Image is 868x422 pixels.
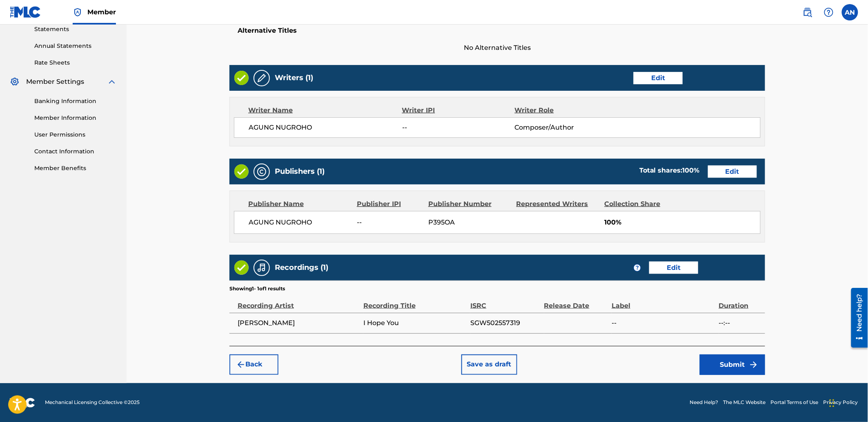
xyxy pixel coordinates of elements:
[402,105,515,115] div: Writer IPI
[238,27,757,35] h5: Alternative Titles
[470,318,540,328] span: SGW502557319
[428,218,510,227] span: P395OA
[34,58,117,67] a: Rate Sheets
[612,318,714,328] span: --
[639,166,700,175] div: Total shares:
[234,260,249,275] img: Valid
[708,166,757,178] button: Edit
[719,292,761,311] div: Duration
[634,72,683,84] button: Edit
[461,355,517,375] button: Save as draft
[257,73,267,83] img: Writers
[683,166,700,174] span: 100 %
[821,4,837,20] div: Help
[45,399,140,406] span: Mechanical Licensing Collective © 2025
[363,292,466,311] div: Recording Title
[771,399,819,406] a: Portal Terms of Use
[515,123,617,132] span: Composer/Author
[515,105,617,115] div: Writer Role
[249,218,351,227] span: AGUNG NUGROHO
[34,25,117,34] a: Statements
[428,199,510,209] div: Publisher Number
[605,199,681,209] div: Collection Share
[544,292,608,311] div: Release Date
[107,77,117,87] img: expand
[34,114,117,122] a: Member Information
[799,4,816,20] a: Public Search
[470,292,540,311] div: ISRC
[87,7,116,17] span: Member
[229,43,765,53] span: No Alternative Titles
[827,383,868,422] iframe: Chat Widget
[257,263,267,273] img: Recordings
[73,7,82,17] img: Top Rightsholder
[516,199,599,209] div: Represented Writers
[402,123,515,132] span: --
[34,147,117,156] a: Contact Information
[234,71,249,85] img: Valid
[803,7,812,17] img: search
[604,218,760,227] span: 100%
[10,6,41,18] img: MLC Logo
[34,42,117,50] a: Annual Statements
[824,7,834,17] img: help
[34,97,117,105] a: Banking Information
[275,73,313,83] h5: Writers (1)
[357,199,422,209] div: Publisher IPI
[612,292,714,311] div: Label
[823,399,858,406] a: Privacy Policy
[257,167,267,177] img: Publishers
[10,398,35,408] img: logo
[830,391,835,415] div: Drag
[229,355,278,375] button: Back
[248,105,402,115] div: Writer Name
[845,285,868,350] iframe: Resource Center
[229,285,285,292] p: Showing 1 - 1 of 1 results
[275,263,328,272] h5: Recordings (1)
[249,123,402,132] span: AGUNG NUGROHO
[700,355,765,375] button: Submit
[238,318,359,328] span: [PERSON_NAME]
[10,77,20,87] img: Member Settings
[236,360,246,370] img: 7ee5dd4eb1f8a8e3ef2f.svg
[26,77,84,87] span: Member Settings
[749,360,759,370] img: f7272a7cc735f4ea7f67.svg
[723,399,766,406] a: The MLC Website
[842,4,858,20] div: User Menu
[634,265,641,271] span: ?
[248,199,351,209] div: Publisher Name
[719,318,761,328] span: --:--
[649,262,698,274] button: Edit
[34,130,117,139] a: User Permissions
[357,218,423,227] span: --
[275,167,325,176] h5: Publishers (1)
[238,292,359,311] div: Recording Artist
[363,318,466,328] span: I Hope You
[234,164,249,179] img: Valid
[34,164,117,173] a: Member Benefits
[690,399,719,406] a: Need Help?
